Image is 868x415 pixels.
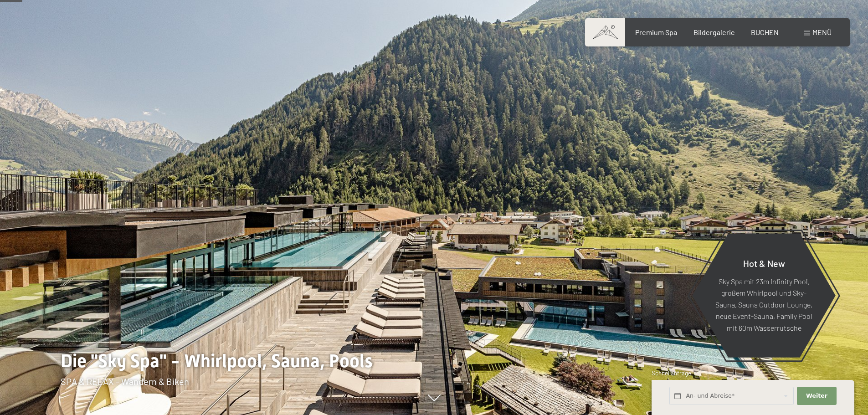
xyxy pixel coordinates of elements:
[652,369,691,377] span: Schnellanfrage
[692,233,836,358] a: Hot & New Sky Spa mit 23m Infinity Pool, großem Whirlpool und Sky-Sauna, Sauna Outdoor Lounge, ne...
[714,275,813,333] p: Sky Spa mit 23m Infinity Pool, großem Whirlpool und Sky-Sauna, Sauna Outdoor Lounge, neue Event-S...
[797,387,836,405] button: Weiter
[751,28,779,36] a: BUCHEN
[743,257,785,268] span: Hot & New
[806,392,827,400] span: Weiter
[635,28,677,36] a: Premium Spa
[812,28,832,36] span: Menü
[693,28,735,36] a: Bildergalerie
